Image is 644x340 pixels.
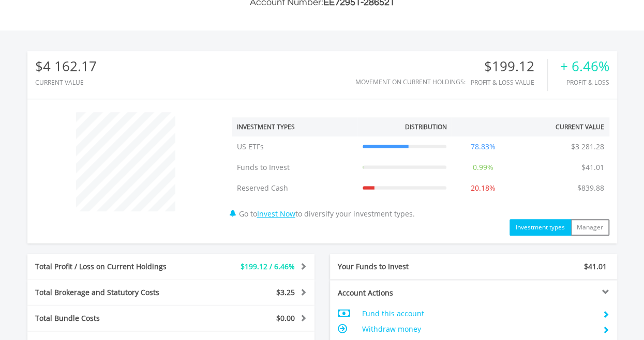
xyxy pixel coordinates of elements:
td: 0.99% [452,157,515,178]
div: Your Funds to Invest [330,261,474,272]
th: Investment Types [232,117,357,136]
div: + 6.46% [560,59,609,74]
span: $3.25 [276,287,295,297]
div: CURRENT VALUE [35,79,97,86]
span: $199.12 / 6.46% [241,261,295,271]
td: Fund this account [362,306,594,321]
th: Current Value [515,117,609,136]
div: Total Profit / Loss on Current Holdings [27,261,195,272]
button: Manager [571,219,609,236]
div: Account Actions [330,288,474,298]
td: 20.18% [452,178,515,198]
div: $4 162.17 [35,59,97,74]
button: Investment types [510,219,571,236]
td: Reserved Cash [232,178,357,198]
td: $41.01 [576,157,609,178]
div: Total Brokerage and Statutory Costs [27,287,195,298]
div: $199.12 [471,59,547,74]
td: 78.83% [452,136,515,157]
span: $0.00 [276,313,295,323]
div: Profit & Loss Value [471,79,547,86]
span: $41.01 [584,261,607,271]
div: Total Bundle Costs [27,313,195,323]
div: Distribution [405,122,446,131]
td: $839.88 [572,178,609,198]
td: US ETFs [232,136,357,157]
td: Withdraw money [362,321,594,337]
div: Profit & Loss [560,79,609,86]
a: Invest Now [257,209,295,219]
div: Movement on Current Holdings: [355,79,466,85]
div: Go to to diversify your investment types. [224,107,617,236]
td: Funds to Invest [232,157,357,178]
td: $3 281.28 [566,136,609,157]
